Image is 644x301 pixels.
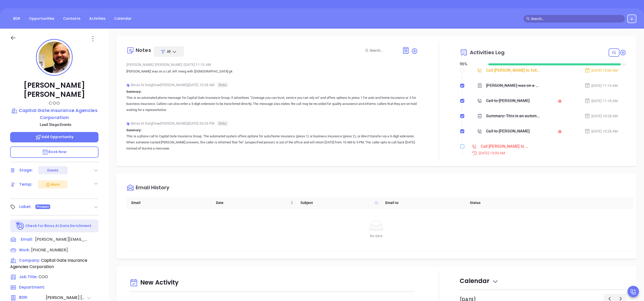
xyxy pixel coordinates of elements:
div: Call to [PERSON_NAME] [486,127,530,135]
a: Opportunities [26,14,57,23]
div: [DATE] 10:00 AM [469,150,626,156]
span: Calendar [460,277,498,285]
span: | [183,63,184,67]
div: Summary: This is an automated phone message for Capital Gate Insurance Group. It advertises "Cove... [486,112,540,120]
div: Label: [19,203,31,211]
div: Notes [136,48,151,53]
div: [DATE] 10:28 AM [585,128,618,134]
div: Events [47,166,58,174]
a: Calendar [111,14,135,23]
a: BDR [10,14,23,23]
div: 96 % [460,61,482,67]
b: Summary: [126,90,142,93]
div: Call to [PERSON_NAME] [486,97,530,105]
a: Capital Gate Insurance Agencies Corporation [10,107,98,121]
p: Check for Binox AI Data Enrichment [25,223,91,229]
th: Date [211,197,295,209]
span: BDR: [19,295,45,301]
span: ● [158,121,160,125]
div: Call [PERSON_NAME] to follow up [481,143,529,150]
img: profile-user [38,42,70,73]
span: All [167,49,171,54]
p: [PERSON_NAME] [PERSON_NAME] [10,81,98,99]
p: Lead Stage: Events [13,121,98,128]
input: Search... [370,48,396,53]
span: Date [216,200,289,205]
div: Stage: [19,166,33,174]
a: Contacts [60,14,84,23]
img: svg%3e [126,83,130,87]
div: [DATE] 11:18 AM [585,98,618,104]
span: COO [38,274,48,280]
div: [DATE] 10:00 AM [585,68,618,73]
span: [PHONE_NUMBER] [31,247,68,253]
div: Warm [45,181,60,187]
span: Company: [19,258,40,263]
p: This is a phone call to Capital Gate Insurance Group. The automated system offers options for aut... [126,133,418,152]
span: Beta [217,82,228,87]
a: Activities [86,14,109,23]
p: This is an automated phone message for Capital Gate Insurance Group. It advertises "Coverage you ... [126,95,418,113]
span: Book Now [42,149,67,154]
div: No data [132,233,620,239]
div: Binox AI Insights [PERSON_NAME] | [DATE] 04:26 PM [126,120,418,127]
span: Email: [21,236,33,243]
div: Binox AI Insights [PERSON_NAME] | [DATE] 10:28 AM [126,81,418,89]
span: [PERSON_NAME][EMAIL_ADDRESS][DOMAIN_NAME] [35,236,88,242]
span: ● [158,83,160,87]
th: Status [465,197,549,209]
span: Activities Log [470,50,505,55]
span: Capital Gate Insurance Agencies Corporation [10,257,87,270]
span: Job Title: [19,274,37,279]
span: Work : [19,247,30,253]
span: [PERSON_NAME] [PERSON_NAME] [46,295,86,301]
div: Temp: [19,181,32,188]
div: [PERSON_NAME] was on a call. left mesg with [DEMOGRAPHIC_DATA] gk [486,82,540,89]
th: Email to [380,197,465,209]
p: COO [10,100,98,106]
div: [PERSON_NAME] [PERSON_NAME] [DATE] 11:19 AM [126,61,418,68]
div: Email History [136,185,169,192]
img: svg%3e [126,122,130,126]
span: search [526,17,530,21]
div: [DATE] 10:28 AM [585,113,618,119]
b: Summary: [126,128,142,132]
span: Add Opportunity [35,134,74,139]
th: Email [126,197,211,209]
div: New Activity [129,276,415,289]
span: Beta [217,121,228,126]
span: Subject [300,200,372,205]
input: Search… [531,16,622,22]
div: Call [PERSON_NAME] to follow up [486,67,540,74]
div: [DATE] 11:19 AM [585,83,618,88]
img: Ai-Enrich-DaqCidB-.svg [16,221,25,230]
span: Department: [19,285,45,290]
p: [PERSON_NAME] was on a call. left mesg with [DEMOGRAPHIC_DATA] gk [126,68,418,74]
span: Prospect [37,204,49,210]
